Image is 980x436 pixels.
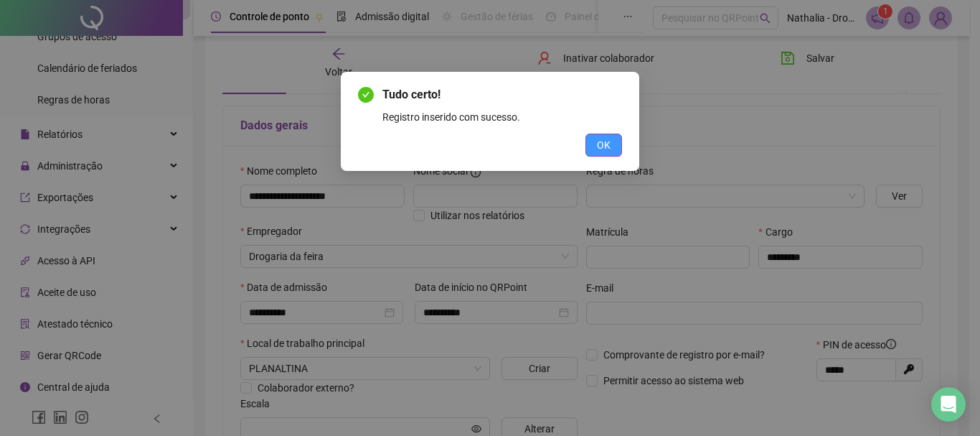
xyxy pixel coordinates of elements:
[931,387,966,422] div: Open Intercom Messenger
[585,134,622,157] button: OK
[597,137,611,153] span: OK
[358,87,374,103] span: check-circle
[382,88,440,101] span: Tudo certo!
[382,111,520,123] span: Registro inserido com sucesso.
